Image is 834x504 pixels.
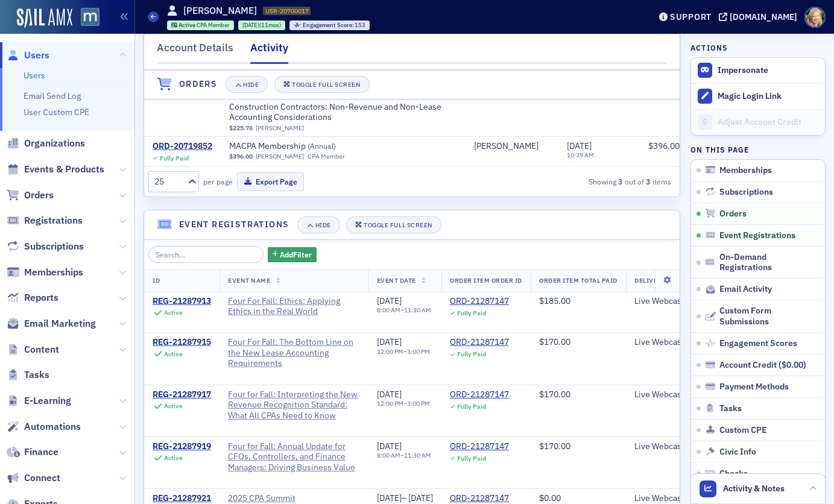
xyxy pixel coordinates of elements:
time: 11:30 AM [404,306,431,314]
a: Organizations [7,137,85,150]
a: Events & Products [7,163,104,176]
a: ORD-21287147 [450,296,509,307]
div: Magic Login Link [718,91,819,102]
span: Event Name [228,276,270,285]
div: Support [670,11,712,22]
div: Account Credit ( ) [719,360,806,371]
span: Four For Fall: The Bottom Line on the New Lease Accounting Requirements [228,337,360,369]
div: 2024-10-25 00:00:00 [238,20,285,30]
div: 153 [303,22,366,29]
span: Custom CPE [719,425,766,436]
span: Organizations [24,137,85,150]
a: Subscriptions [7,240,84,253]
div: Fully Paid [457,309,486,317]
button: [DOMAIN_NAME] [719,13,801,21]
span: Email Marketing [24,317,96,330]
a: Memberships [7,266,83,279]
span: [DATE] [377,336,402,347]
span: $225.78 [229,124,253,132]
span: USR-20700017 [265,7,309,15]
div: Toggle Full Screen [292,81,360,88]
span: Automations [24,420,81,433]
a: SailAMX [17,8,72,28]
time: 3:00 PM [407,399,430,408]
span: Email Activity [719,284,772,295]
time: 3:00 PM [407,347,430,356]
span: ID [153,276,160,285]
div: Live Webcast [634,441,695,452]
div: CPA Member [308,153,345,160]
div: Fully Paid [457,455,486,462]
a: ORD-20719852 [153,141,212,152]
span: Checks [719,468,748,479]
span: [DATE] [408,493,433,503]
div: Fully Paid [160,154,189,162]
button: Toggle Full Screen [346,216,441,233]
span: E-Learning [24,394,71,408]
a: ORD-21287147 [450,493,509,504]
a: Orders [7,189,54,202]
span: Connect [24,471,60,485]
a: User Custom CPE [24,107,89,118]
a: REG-21287919 [153,441,211,452]
a: [PERSON_NAME] [256,153,304,160]
span: Orders [719,209,747,219]
h4: On this page [690,144,826,155]
span: Order Item Total Paid [539,276,618,285]
div: Activity [250,40,288,64]
div: Account Details [157,40,233,62]
span: Custom Form Submissions [719,306,820,327]
span: Memberships [24,266,83,279]
a: Email Marketing [7,317,96,330]
span: Active [178,21,197,29]
div: Toggle Full Screen [364,222,432,228]
span: Four for Fall: Annual Update for CFOs, Controllers, and Finance Managers: Driving Business Value [228,441,360,473]
a: REG-21287915 [153,337,211,348]
span: Finance [24,446,58,459]
span: Payment Methods [719,382,789,392]
div: Fully Paid [457,350,486,358]
time: 8:00 AM [377,306,400,314]
span: $396.00 [229,153,253,160]
span: [DATE] [567,140,592,151]
span: Users [24,49,49,62]
a: Finance [7,446,58,459]
span: $170.00 [539,389,570,400]
a: Four for Fall: Interpreting the New Revenue Recognition Standard: What All CPAs Need to Know [228,389,360,421]
a: Adjust Account Credit [691,109,825,135]
span: Order Item Order ID [450,276,522,285]
span: Memberships [719,165,772,176]
span: Tasks [24,368,49,382]
a: E-Learning [7,394,71,408]
div: Hide [243,81,259,88]
span: Add Filter [280,249,312,260]
div: Engagement Score: 153 [289,20,370,30]
div: – [377,452,431,459]
span: Events & Products [24,163,104,176]
time: 10:39 AM [567,151,594,159]
span: [DATE] [377,295,402,306]
span: David Thomas [474,141,550,152]
button: Toggle Full Screen [274,76,370,93]
div: – [377,348,430,356]
a: ORD-21287147 [450,389,509,400]
h4: Event Registrations [179,218,289,231]
div: ORD-21287147 [450,441,509,452]
time: 8:00 AM [377,451,400,459]
span: $0.00 [782,359,803,370]
a: Content [7,343,59,356]
span: $396.00 [648,140,680,151]
div: Active: Active: CPA Member [167,20,235,30]
span: Delivery Format [634,276,695,285]
a: Four For Fall: Ethics: Applying Ethics in the Real World [228,296,360,317]
span: Registrations [24,214,83,227]
div: Live Webcast [634,493,695,504]
a: 2025 CPA Summit [228,493,360,504]
span: Event Registrations [719,230,795,241]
